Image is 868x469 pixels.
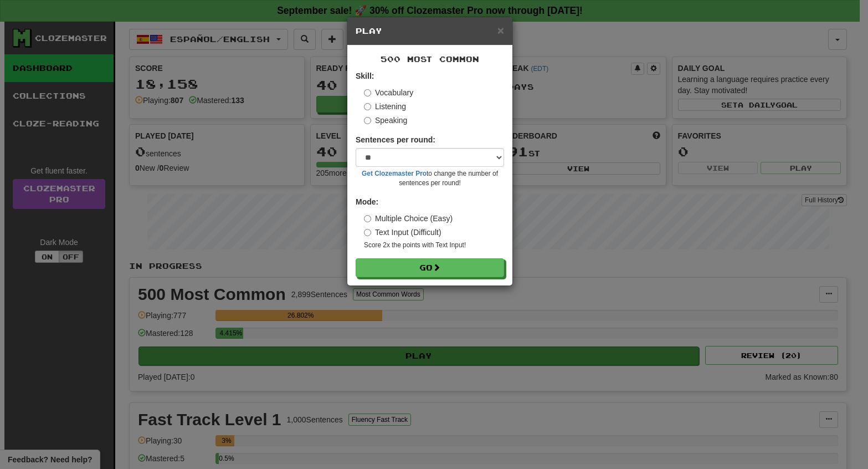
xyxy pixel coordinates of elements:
[362,170,427,177] a: Get Clozemaster Pro
[356,134,435,145] label: Sentences per round:
[356,197,378,206] strong: Mode:
[364,89,371,96] input: Vocabulary
[356,72,374,80] strong: Skill:
[381,54,479,64] span: 500 Most Common
[364,213,453,224] label: Multiple Choice (Easy)
[364,103,371,110] input: Listening
[497,24,504,36] button: Close
[497,24,504,37] span: ×
[356,26,504,37] h5: Play
[356,258,504,277] button: Go
[364,229,371,236] input: Text Input (Difficult)
[364,227,441,238] label: Text Input (Difficult)
[364,115,407,126] label: Speaking
[364,117,371,124] input: Speaking
[364,101,406,112] label: Listening
[364,87,413,98] label: Vocabulary
[356,169,504,188] small: to change the number of sentences per round!
[364,215,371,222] input: Multiple Choice (Easy)
[364,241,504,250] small: Score 2x the points with Text Input !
